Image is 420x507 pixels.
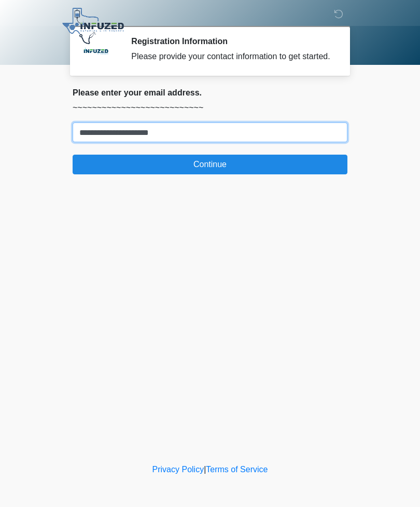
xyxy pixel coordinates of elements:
[152,465,204,474] a: Privacy Policy
[204,465,206,474] a: |
[73,88,347,98] h2: Please enter your email address.
[206,465,268,474] a: Terms of Service
[73,155,347,174] button: Continue
[73,102,347,114] p: ~~~~~~~~~~~~~~~~~~~~~~~~~~~
[131,50,332,63] div: Please provide your contact information to get started.
[80,36,111,67] img: Agent Avatar
[62,8,124,44] img: Infuzed IV Therapy Logo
